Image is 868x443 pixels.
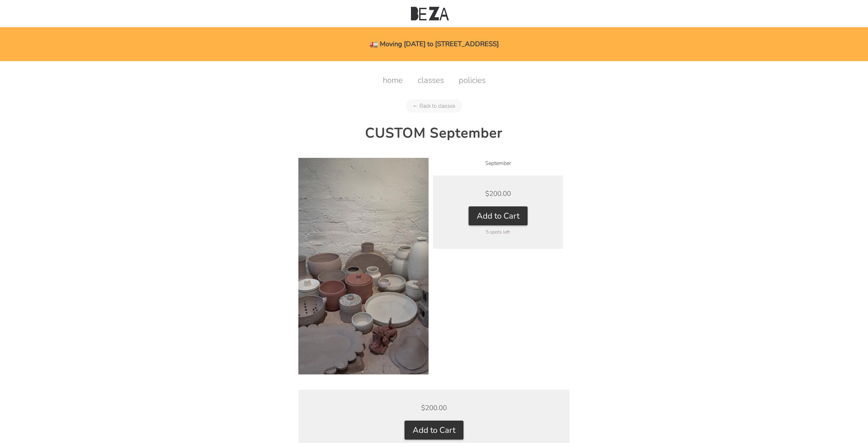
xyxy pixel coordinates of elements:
[298,124,570,142] h2: CUSTOM September
[433,158,563,169] li: September
[411,75,451,86] a: classes
[298,158,429,374] img: CUSTOM September product photo
[298,262,429,270] a: CUSTOM September product photo
[469,206,528,225] button: Add to Cart
[405,421,463,440] button: Add to Cart
[312,403,556,412] div: $200.00
[447,229,550,235] div: 5 spots left
[406,99,462,113] a: ← Back to classes
[447,189,550,198] div: $200.00
[411,7,449,20] img: Beza Studio Logo
[452,75,492,86] a: policies
[376,75,410,86] a: home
